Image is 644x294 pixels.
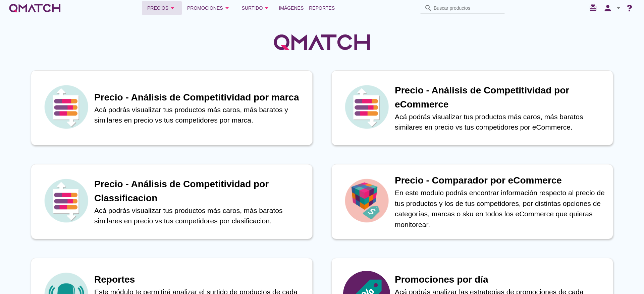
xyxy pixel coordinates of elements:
i: person [601,3,614,13]
button: Precios [142,1,182,15]
div: Promociones [187,4,231,12]
i: arrow_drop_down [263,4,271,12]
a: Imágenes [276,1,306,15]
input: Buscar productos [434,3,501,13]
h1: Precio - Comparador por eCommerce [395,173,606,188]
button: Promociones [182,1,236,15]
i: arrow_drop_down [223,4,231,12]
a: iconPrecio - Análisis de Competitividad por ClassificacionAcá podrás visualizar tus productos más... [21,164,322,239]
p: Acá podrás visualizar tus productos más caros, más baratos similares en precio vs tus competidore... [94,205,306,226]
p: Acá podrás visualizar tus productos más caros, más baratos similares en precio vs tus competidore... [395,112,606,133]
img: QMatchLogo [272,25,372,59]
img: icon [343,83,390,130]
a: white-qmatch-logo [8,1,62,15]
p: Acá podrás visualizar tus productos más caros, más baratos y similares en precio vs tus competido... [94,104,306,126]
h1: Promociones por día [395,273,606,287]
h1: Reportes [94,273,306,287]
i: arrow_drop_down [614,4,623,12]
i: redeem [589,4,600,12]
h1: Precio - Análisis de Competitividad por eCommerce [395,83,606,112]
span: Imágenes [279,4,304,12]
a: iconPrecio - Comparador por eCommerceEn este modulo podrás encontrar información respecto al prec... [322,164,623,239]
button: Surtido [236,1,276,15]
a: Reportes [306,1,337,15]
h1: Precio - Análisis de Competitividad por Classificacion [94,177,306,205]
img: icon [43,177,90,224]
i: search [424,4,432,12]
h1: Precio - Análisis de Competitividad por marca [94,90,306,104]
a: iconPrecio - Análisis de Competitividad por marcaAcá podrás visualizar tus productos más caros, m... [21,70,322,145]
img: icon [43,83,90,130]
div: Surtido [242,4,271,12]
p: En este modulo podrás encontrar información respecto al precio de tus productos y los de tus comp... [395,188,606,230]
i: arrow_drop_down [168,4,176,12]
div: Precios [147,4,176,12]
span: Reportes [309,4,335,12]
a: iconPrecio - Análisis de Competitividad por eCommerceAcá podrás visualizar tus productos más caro... [322,70,623,145]
img: icon [343,177,390,224]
